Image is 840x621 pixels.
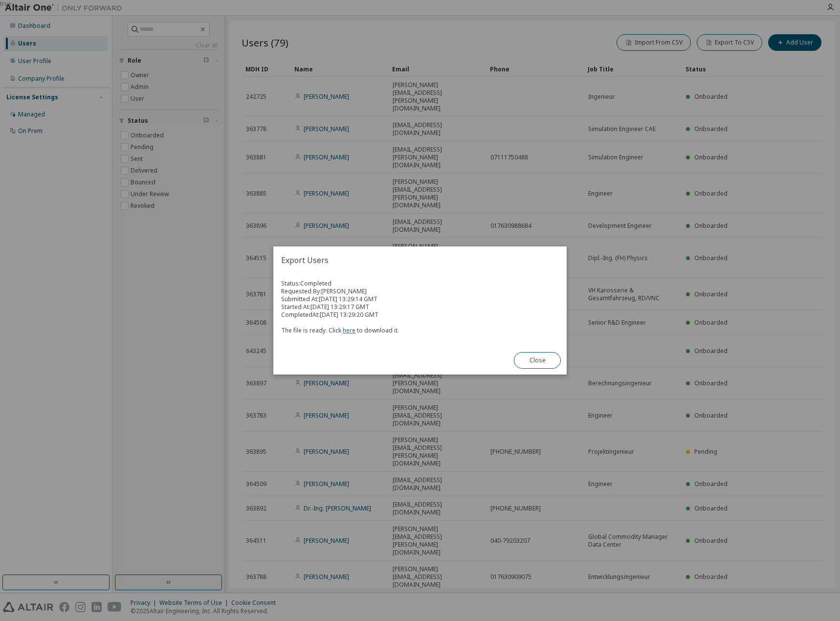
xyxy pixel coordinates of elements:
[281,280,559,334] div: Status: Completed Requested By: [PERSON_NAME] Started At: [DATE] 13:29:17 GMT Completed At: [DATE...
[281,319,559,334] div: The file is ready. Click to download it.
[343,326,355,334] a: here
[281,295,559,303] div: Submitted At: [DATE] 13:29:14 GMT
[273,246,567,274] h2: Export Users
[514,352,561,369] button: Close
